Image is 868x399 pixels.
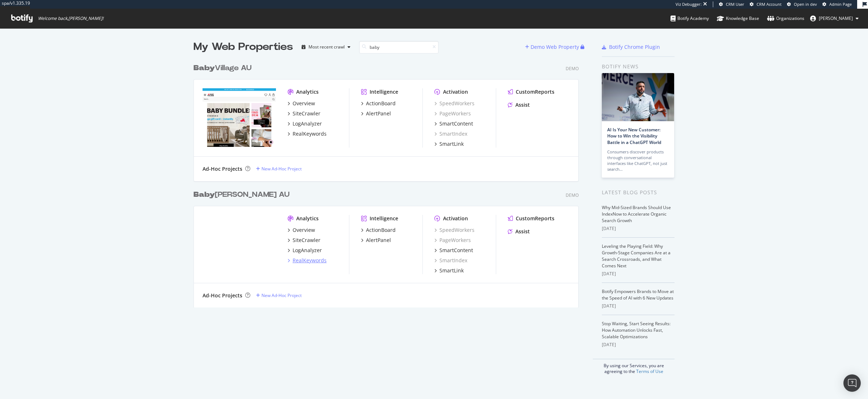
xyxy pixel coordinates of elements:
div: Intelligence [370,88,398,95]
div: ActionBoard [366,100,396,107]
div: Ad-Hoc Projects [203,165,242,173]
div: Analytics [296,88,319,95]
a: CRM User [719,1,744,7]
div: Intelligence [370,215,398,222]
a: Why Mid-Sized Brands Should Use IndexNow to Accelerate Organic Search Growth [602,204,671,224]
div: Activation [443,88,468,95]
div: SmartContent [439,120,473,127]
a: Admin Page [822,1,852,7]
a: Organizations [767,9,804,28]
a: RealKeywords [288,257,327,264]
a: RealKeywords [288,130,327,137]
b: Baby [193,191,215,198]
a: AlertPanel [361,237,391,244]
div: [PERSON_NAME] AU [193,190,290,200]
span: Open in dev [794,1,817,7]
div: Knowledge Base [717,15,759,22]
a: Botify Empowers Brands to Move at the Speed of AI with 6 New Updates [602,288,674,301]
div: By using our Services, you are agreeing to the [593,359,675,374]
div: SpeedWorkers [434,226,475,234]
a: ActionBoard [361,226,396,234]
div: Activation [443,215,468,222]
div: [DATE] [602,303,675,309]
div: SmartLink [439,267,464,274]
span: CRM User [726,1,744,7]
a: Open in dev [787,1,817,7]
button: [PERSON_NAME] [804,13,864,24]
div: RealKeywords [293,130,327,137]
div: [DATE] [602,341,675,348]
div: Botify news [602,63,675,71]
div: SiteCrawler [293,237,320,244]
div: Overview [293,226,315,234]
div: CustomReports [516,215,554,222]
span: CRM Account [757,1,782,7]
div: Consumers discover products through conversational interfaces like ChatGPT, not just search… [607,149,669,172]
a: SmartContent [434,120,473,127]
div: LogAnalyzer [293,120,322,127]
div: Analytics [296,215,319,222]
div: Botify Academy [671,15,709,22]
div: SiteCrawler [293,110,320,117]
div: My Web Properties [193,40,293,54]
a: CRM Account [750,1,782,7]
div: grid [193,54,584,307]
a: Overview [288,226,315,234]
a: SmartIndex [434,130,467,137]
a: BabyVillage AU [193,63,255,73]
a: ActionBoard [361,100,396,107]
div: LogAnalyzer [293,247,322,254]
div: Botify Chrome Plugin [609,43,660,51]
span: Welcome back, [PERSON_NAME] ! [38,16,103,21]
div: Overview [293,100,315,107]
a: CustomReports [508,88,554,95]
a: Botify Chrome Plugin [602,43,660,51]
div: Latest Blog Posts [602,188,675,196]
div: RealKeywords [293,257,327,264]
span: Admin Page [829,1,852,7]
div: Assist [515,228,530,235]
div: New Ad-Hoc Project [261,166,302,172]
a: Baby[PERSON_NAME] AU [193,190,293,200]
span: Lucas Oriot [819,15,853,21]
a: PageWorkers [434,237,471,244]
a: Leveling the Playing Field: Why Growth-Stage Companies Are at a Search Crossroads, and What Comes... [602,243,671,269]
div: ActionBoard [366,226,396,234]
div: SmartContent [439,247,473,254]
a: LogAnalyzer [288,120,322,127]
a: LogAnalyzer [288,247,322,254]
a: SmartLink [434,140,464,148]
a: AlertPanel [361,110,391,117]
div: AlertPanel [366,110,391,117]
input: Search [359,41,439,54]
div: [DATE] [602,225,675,232]
div: Open Intercom Messenger [843,374,861,392]
div: Demo Web Property [531,43,579,51]
div: AlertPanel [366,237,391,244]
div: [DATE] [602,271,675,277]
a: CustomReports [508,215,554,222]
div: CustomReports [516,88,554,95]
div: SmartLink [439,140,464,148]
a: AI Is Your New Customer: How to Win the Visibility Battle in a ChatGPT World [607,127,661,145]
img: AI Is Your New Customer: How to Win the Visibility Battle in a ChatGPT World [602,73,674,121]
a: Assist [508,101,530,109]
div: Village AU [193,63,252,73]
a: Overview [288,100,315,107]
a: SmartIndex [434,257,467,264]
a: New Ad-Hoc Project [256,166,302,172]
a: Stop Waiting, Start Seeing Results: How Automation Unlocks Fast, Scalable Optimizations [602,321,671,340]
div: Assist [515,101,530,109]
a: SiteCrawler [288,237,320,244]
div: Ad-Hoc Projects [203,292,242,299]
a: PageWorkers [434,110,471,117]
div: Demo [566,192,579,198]
a: SpeedWorkers [434,100,475,107]
b: Baby [193,64,215,72]
img: Baby Bunting [203,215,276,273]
